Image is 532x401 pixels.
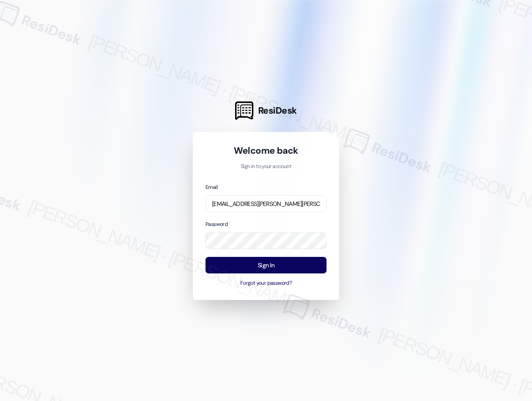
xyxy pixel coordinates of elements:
button: Sign In [205,257,327,274]
label: Password [205,221,228,228]
span: ResiDesk [258,104,297,117]
p: Sign in to your account [205,163,327,171]
img: ResiDesk Logo [235,101,253,120]
input: name@example.com [205,195,327,212]
label: Email [205,184,218,191]
h1: Welcome back [205,145,327,157]
button: Forgot your password? [205,280,327,287]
